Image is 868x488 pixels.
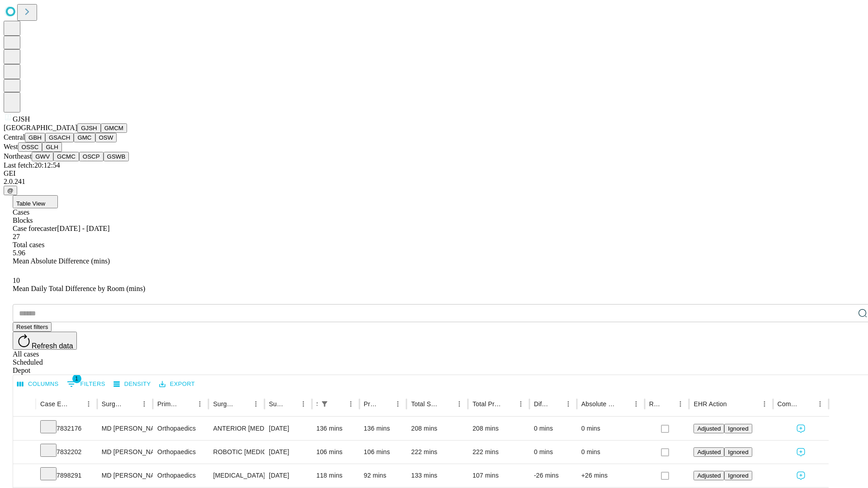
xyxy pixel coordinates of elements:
[411,441,463,464] div: 222 mins
[4,152,32,160] span: Northeast
[581,464,640,487] div: +26 mins
[157,417,204,440] div: Orthopaedics
[15,377,61,391] button: Select columns
[318,398,331,410] button: Show filters
[316,417,355,440] div: 136 mins
[364,441,402,464] div: 106 mins
[411,464,463,487] div: 133 mins
[13,249,25,257] span: 5.96
[472,417,525,440] div: 208 mins
[534,400,548,408] div: Difference
[42,142,61,152] button: GLH
[581,417,640,440] div: 0 mins
[13,233,20,240] span: 27
[379,398,392,410] button: Sort
[364,417,402,440] div: 136 mins
[724,424,752,433] button: Ignored
[13,195,58,208] button: Table View
[102,417,148,440] div: MD [PERSON_NAME] [PERSON_NAME] Md
[617,398,630,410] button: Sort
[102,400,124,408] div: Surgeon Name
[284,398,297,410] button: Sort
[40,417,93,440] div: 7832176
[102,441,148,464] div: MD [PERSON_NAME] [PERSON_NAME] Md
[250,398,262,410] button: Menu
[316,464,355,487] div: 118 mins
[814,398,826,410] button: Menu
[65,377,108,391] button: Show filters
[728,449,748,455] span: Ignored
[674,398,687,410] button: Menu
[297,398,310,410] button: Menu
[562,398,575,410] button: Menu
[269,464,307,487] div: [DATE]
[193,398,206,410] button: Menu
[79,152,104,161] button: OSCP
[18,445,31,460] button: Expand
[13,241,44,249] span: Total cases
[45,133,74,142] button: GSACH
[157,441,204,464] div: Orthopaedics
[95,133,117,142] button: OSW
[630,398,642,410] button: Menu
[181,398,193,410] button: Sort
[364,400,378,408] div: Predicted In Room Duration
[40,400,69,408] div: Case Epic Id
[111,377,153,391] button: Density
[157,377,197,391] button: Export
[4,124,77,131] span: [GEOGRAPHIC_DATA]
[411,417,463,440] div: 208 mins
[213,417,259,440] div: ANTERIOR [MEDICAL_DATA] TOTAL HIP
[13,225,57,232] span: Case forecaster
[344,398,357,410] button: Menu
[4,169,864,178] div: GEI
[472,464,525,487] div: 107 mins
[581,441,640,464] div: 0 mins
[724,471,752,480] button: Ignored
[101,123,127,133] button: GMCM
[693,400,726,408] div: EHR Action
[440,398,453,410] button: Sort
[157,400,180,408] div: Primary Service
[13,285,145,292] span: Mean Daily Total Difference by Room (mins)
[13,115,30,123] span: GJSH
[4,178,864,186] div: 2.0.241
[7,187,14,194] span: @
[104,152,129,161] button: GSWB
[534,417,572,440] div: 0 mins
[693,447,724,457] button: Adjusted
[316,400,317,408] div: Scheduled In Room Duration
[40,441,93,464] div: 7832202
[534,441,572,464] div: 0 mins
[693,424,724,433] button: Adjusted
[4,161,60,169] span: Last fetch: 20:12:54
[472,441,525,464] div: 222 mins
[32,342,73,350] span: Refresh data
[18,142,42,152] button: OSSC
[16,200,45,207] span: Table View
[801,398,814,410] button: Sort
[778,400,800,408] div: Comments
[534,464,572,487] div: -26 mins
[40,464,93,487] div: 7898291
[4,143,18,150] span: West
[4,133,25,141] span: Central
[74,133,95,142] button: GMC
[4,186,17,195] button: @
[13,257,110,265] span: Mean Absolute Difference (mins)
[549,398,562,410] button: Sort
[318,398,331,410] div: 1 active filter
[32,152,53,161] button: GWV
[269,417,307,440] div: [DATE]
[53,152,79,161] button: GCMC
[18,468,31,484] button: Expand
[697,449,721,455] span: Adjusted
[728,472,748,479] span: Ignored
[472,400,501,408] div: Total Predicted Duration
[724,447,752,457] button: Ignored
[697,425,721,432] span: Adjusted
[316,441,355,464] div: 106 mins
[649,400,661,408] div: Resolved in EHR
[758,398,771,410] button: Menu
[213,464,259,487] div: [MEDICAL_DATA] MEDIAL AND LATERAL MENISCECTOMY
